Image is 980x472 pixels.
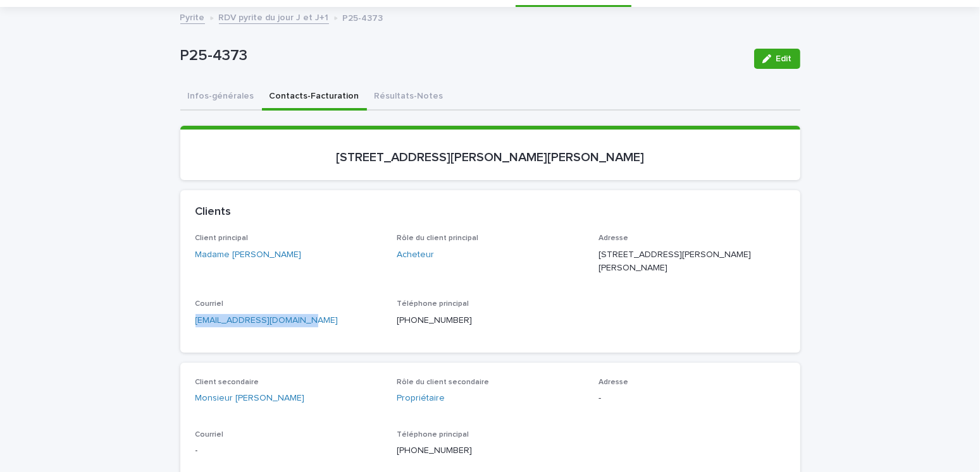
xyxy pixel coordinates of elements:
[195,316,338,325] a: [EMAIL_ADDRESS][DOMAIN_NAME]
[343,10,383,24] p: P25-4373
[397,431,469,439] span: Téléphone principal
[397,248,434,262] a: Acheteur
[195,150,785,165] p: [STREET_ADDRESS][PERSON_NAME][PERSON_NAME]
[397,314,583,327] p: [PHONE_NUMBER]
[219,9,329,24] a: RDV pyrite du jour J et J+1
[195,248,302,262] a: Madame [PERSON_NAME]
[754,49,800,69] button: Edit
[195,392,305,405] a: Monsieur [PERSON_NAME]
[195,205,232,219] h2: Clients
[195,444,382,457] p: -
[397,378,489,386] span: Rôle du client secondaire
[367,84,451,111] button: Résultats-Notes
[599,392,785,405] p: -
[397,444,583,457] p: [PHONE_NUMBER]
[180,47,744,65] p: P25-4373
[776,54,792,63] span: Edit
[262,84,367,111] button: Contacts-Facturation
[599,234,628,242] span: Adresse
[599,378,628,386] span: Adresse
[397,300,469,308] span: Téléphone principal
[397,392,445,405] a: Propriétaire
[599,248,785,275] p: [STREET_ADDRESS][PERSON_NAME][PERSON_NAME]
[195,378,259,386] span: Client secondaire
[180,9,205,24] a: Pyrite
[397,234,478,242] span: Rôle du client principal
[195,300,224,308] span: Courriel
[195,234,249,242] span: Client principal
[195,431,224,439] span: Courriel
[180,84,262,111] button: Infos-générales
